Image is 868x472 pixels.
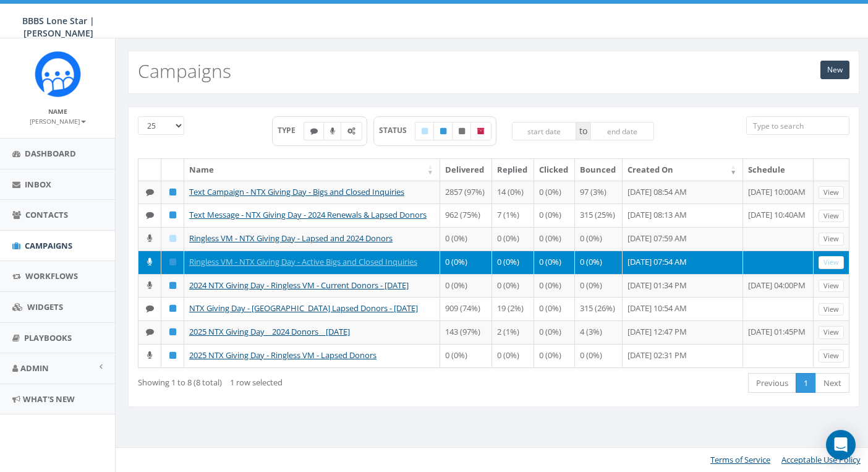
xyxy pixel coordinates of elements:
a: NTX Giving Day - [GEOGRAPHIC_DATA] Lapsed Donors - [DATE] [189,303,418,314]
th: Created On: activate to sort column ascending [623,159,743,181]
td: [DATE] 02:31 PM [623,344,743,367]
i: Published [169,258,176,266]
label: Ringless Voice Mail [323,122,342,140]
i: Published [169,188,176,196]
td: 2 (1%) [492,320,534,344]
i: Ringless Voice Mail [147,281,152,290]
span: What's New [23,393,75,405]
span: to [576,122,590,140]
td: 0 (0%) [534,251,575,274]
td: 0 (0%) [492,274,534,298]
a: New [820,61,849,79]
span: 1 row selected [230,377,283,388]
td: 0 (0%) [492,251,534,274]
a: Text Campaign - NTX Giving Day - Bigs and Closed Inquiries [189,186,404,197]
span: Contacts [25,209,68,220]
i: Published [169,304,176,312]
td: [DATE] 10:00AM [743,181,814,204]
td: [DATE] 08:54 AM [623,181,743,204]
i: Text SMS [146,188,154,196]
a: Next [815,373,849,393]
td: [DATE] 10:54 AM [623,297,743,320]
i: Draft [169,234,176,242]
input: start date [512,122,576,140]
td: 0 (0%) [440,227,492,251]
i: Ringless Voice Mail [147,351,152,359]
td: [DATE] 07:59 AM [623,227,743,251]
td: 909 (74%) [440,297,492,320]
i: Ringless Voice Mail [330,127,335,135]
a: Terms of Service [710,454,770,465]
a: Ringless VM - NTX Giving Day - Lapsed and 2024 Donors [189,233,393,244]
a: View [819,326,844,339]
td: [DATE] 07:54 AM [623,251,743,274]
th: Delivered [440,159,492,181]
td: [DATE] 04:00PM [743,274,814,298]
a: 2025 NTX Giving Day - Ringless VM - Lapsed Donors [189,350,377,361]
i: Published [169,281,176,290]
i: Text SMS [146,211,154,219]
span: Workflows [25,270,78,281]
td: 19 (2%) [492,297,534,320]
td: [DATE] 01:34 PM [623,274,743,298]
td: 0 (0%) [575,274,623,298]
a: View [819,256,844,269]
td: 0 (0%) [575,251,623,274]
a: 2025 NTX Giving Day _ 2024 Donors _ [DATE] [189,326,350,337]
label: Unpublished [452,122,472,140]
div: Open Intercom Messenger [826,430,856,460]
small: Name [48,107,67,116]
td: 0 (0%) [534,344,575,367]
span: Inbox [25,179,51,190]
td: 2857 (97%) [440,181,492,204]
td: [DATE] 12:47 PM [623,320,743,344]
td: 0 (0%) [534,204,575,227]
span: Admin [20,363,49,374]
td: 97 (3%) [575,181,623,204]
i: Published [169,211,176,219]
td: [DATE] 01:45PM [743,320,814,344]
td: 0 (0%) [440,344,492,367]
i: Text SMS [146,328,154,336]
td: 0 (0%) [534,320,575,344]
td: 7 (1%) [492,204,534,227]
a: Ringless VM - NTX Giving Day - Active Bigs and Closed Inquiries [189,256,417,267]
th: Replied [492,159,534,181]
img: Rally_Corp_Icon_1.png [35,51,81,97]
td: 315 (25%) [575,204,623,227]
h2: Campaigns [138,61,231,81]
td: [DATE] 10:40AM [743,204,814,227]
i: Ringless Voice Mail [147,234,152,242]
span: STATUS [379,125,415,135]
td: 0 (0%) [534,274,575,298]
a: View [819,233,844,246]
i: Draft [422,127,428,135]
td: 962 (75%) [440,204,492,227]
a: 1 [796,373,816,393]
i: Text SMS [146,304,154,312]
span: Dashboard [25,148,76,159]
td: 0 (0%) [575,344,623,367]
a: View [819,210,844,223]
i: Ringless Voice Mail [147,258,152,266]
i: Unpublished [459,127,465,135]
label: Automated Message [341,122,362,140]
td: 0 (0%) [534,181,575,204]
td: [DATE] 08:13 AM [623,204,743,227]
label: Draft [415,122,435,140]
a: Acceptable Use Policy [781,454,861,465]
a: View [819,303,844,316]
i: Published [440,127,446,135]
label: Archived [470,122,491,140]
a: Previous [748,373,796,393]
i: Published [169,328,176,336]
span: Campaigns [25,240,72,251]
label: Published [433,122,453,140]
span: TYPE [278,125,304,135]
i: Text SMS [310,127,318,135]
input: Type to search [746,116,849,135]
td: 0 (0%) [492,344,534,367]
a: View [819,280,844,293]
td: 143 (97%) [440,320,492,344]
td: 0 (0%) [440,274,492,298]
